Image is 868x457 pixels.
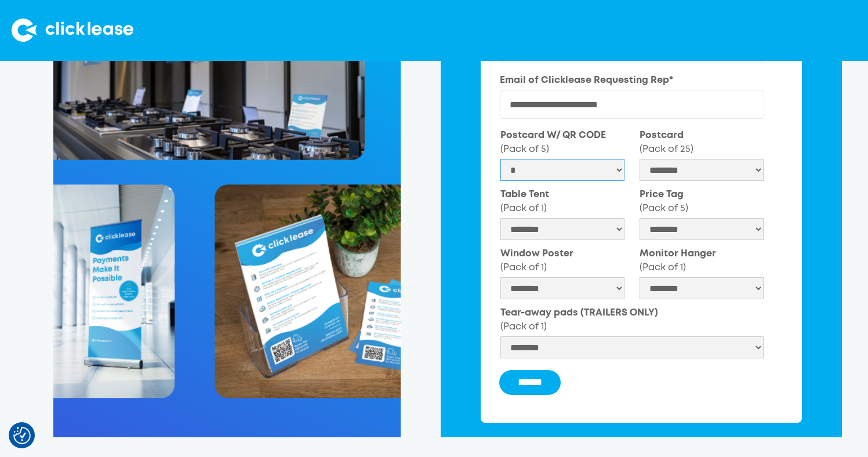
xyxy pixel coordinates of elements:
label: Monitor Hanger [640,247,764,274]
span: (Pack of 25) [640,145,693,154]
img: Clicklease logo [12,19,133,42]
label: Window Poster [500,247,624,274]
label: Postcard [640,129,764,156]
span: (Pack of 5) [640,204,688,213]
label: Postcard W/ QR CODE [500,129,624,156]
span: (Pack of 1) [500,204,547,213]
button: Consent Preferences [13,427,31,444]
span: (Pack of 1) [500,322,547,331]
span: (Pack of 1) [500,263,547,272]
span: (Pack of 5) [500,145,549,154]
img: Revisit consent button [13,427,31,444]
label: Tear-away pads (TRAILERS ONLY) [500,306,764,333]
span: (Pack of 1) [640,263,686,272]
label: Price Tag [640,188,764,215]
label: Email of Clicklease Requesting Rep* [500,74,764,88]
label: Table Tent [500,188,624,215]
